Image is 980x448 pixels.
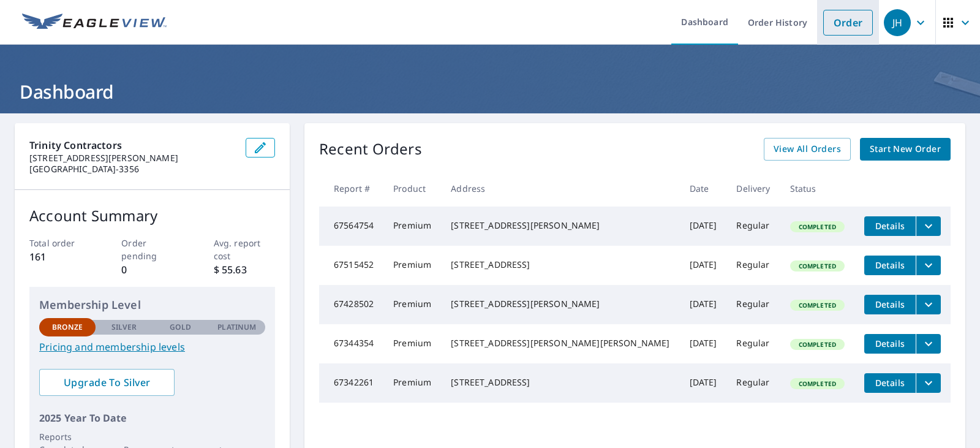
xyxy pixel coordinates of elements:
td: 67342261 [319,363,383,403]
span: Details [872,259,908,271]
p: Platinum [217,322,256,333]
td: Regular [726,207,780,246]
p: Account Summary [29,205,275,227]
p: Gold [170,322,190,333]
p: 161 [29,249,91,264]
span: View All Orders [774,142,841,157]
td: 67564754 [319,207,383,246]
td: Regular [726,246,780,285]
p: 2025 Year To Date [39,411,265,425]
button: filesDropdownBtn-67428502 [916,295,941,314]
th: Delivery [726,170,780,207]
span: Completed [791,301,843,309]
th: Date [680,170,727,207]
td: 67515452 [319,246,383,285]
a: Order [823,10,873,36]
span: Completed [791,262,843,270]
span: Completed [791,340,843,349]
div: JH [884,9,911,36]
span: Start New Order [870,142,941,157]
div: [STREET_ADDRESS][PERSON_NAME] [451,219,669,232]
td: [DATE] [680,324,727,363]
td: Regular [726,324,780,363]
p: [GEOGRAPHIC_DATA]-3356 [29,164,236,175]
td: Premium [383,246,441,285]
span: Completed [791,379,843,388]
td: [DATE] [680,285,727,324]
button: filesDropdownBtn-67342261 [916,373,941,393]
p: Recent Orders [319,138,422,161]
p: Silver [111,322,137,333]
a: Pricing and membership levels [39,340,265,354]
button: detailsBtn-67342261 [864,373,916,393]
th: Product [383,170,441,207]
a: Start New Order [860,138,951,161]
div: [STREET_ADDRESS] [451,259,669,271]
td: [DATE] [680,246,727,285]
td: [DATE] [680,363,727,403]
a: View All Orders [764,138,851,161]
td: Premium [383,363,441,403]
span: Details [872,338,908,349]
button: filesDropdownBtn-67515452 [916,256,941,275]
p: Bronze [52,322,83,333]
span: Details [872,220,908,232]
td: Premium [383,207,441,246]
button: detailsBtn-67428502 [864,295,916,314]
img: EV Logo [22,13,167,32]
td: Regular [726,363,780,403]
span: Completed [791,222,843,231]
p: [STREET_ADDRESS][PERSON_NAME] [29,153,236,164]
div: [STREET_ADDRESS][PERSON_NAME] [451,298,669,310]
button: detailsBtn-67515452 [864,256,916,275]
div: [STREET_ADDRESS] [451,376,669,389]
td: 67344354 [319,324,383,363]
td: 67428502 [319,285,383,324]
th: Status [780,170,854,207]
button: filesDropdownBtn-67564754 [916,216,941,236]
span: Upgrade To Silver [49,376,165,389]
th: Address [441,170,679,207]
span: Details [872,298,908,310]
button: filesDropdownBtn-67344354 [916,334,941,354]
h1: Dashboard [15,79,965,104]
p: Membership Level [39,297,265,313]
p: Avg. report cost [214,237,275,262]
button: detailsBtn-67564754 [864,216,916,236]
td: Regular [726,285,780,324]
p: trinity contractors [29,138,236,153]
p: 0 [121,262,183,277]
td: Premium [383,324,441,363]
a: Upgrade To Silver [39,369,175,396]
button: detailsBtn-67344354 [864,334,916,354]
td: [DATE] [680,207,727,246]
span: Details [872,377,908,389]
th: Report # [319,170,383,207]
p: $ 55.63 [214,262,275,277]
p: Total order [29,237,91,249]
p: Order pending [121,237,183,262]
td: Premium [383,285,441,324]
div: [STREET_ADDRESS][PERSON_NAME][PERSON_NAME] [451,337,669,349]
